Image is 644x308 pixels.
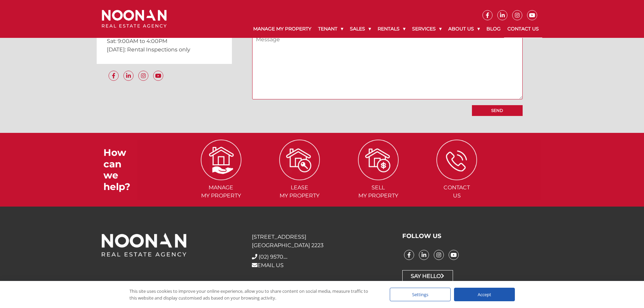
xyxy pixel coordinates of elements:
img: Noonan Real Estate Agency [102,10,167,28]
a: Blog [483,20,504,38]
div: This site uses cookies to improve your online experience, allow you to share content on social me... [129,288,376,301]
span: (02) 9570.... [259,254,287,260]
a: About Us [445,20,483,38]
img: ICONS [436,140,477,180]
a: ICONS Leasemy Property [261,157,338,199]
div: Settings [390,288,451,301]
img: ICONS [201,140,241,180]
a: Rentals [374,20,409,38]
a: Services [409,20,445,38]
a: Sales [347,20,374,38]
a: Manage My Property [250,20,315,38]
img: ICONS [358,140,399,180]
span: Manage my Property [182,184,260,200]
p: [STREET_ADDRESS] [GEOGRAPHIC_DATA] 2223 [252,233,392,250]
span: Sell my Property [340,184,417,200]
a: ICONS ContactUs [418,157,496,199]
a: EMAIL US [252,262,284,268]
a: Click to reveal phone number [259,254,287,260]
h3: How can we help? [103,147,137,192]
div: Accept [454,288,515,301]
p: Sat: 9:00AM to 4:00PM [107,37,222,45]
a: ICONS Managemy Property [182,157,260,199]
a: Say Hello [402,270,453,282]
span: Lease my Property [261,184,338,200]
h3: FOLLOW US [402,233,542,240]
img: ICONS [279,140,320,180]
p: [DATE]: Rental Inspections only [107,45,222,54]
span: Contact Us [418,184,496,200]
input: Send [472,105,523,116]
a: Contact Us [504,20,542,38]
a: Tenant [315,20,347,38]
a: ICONS Sellmy Property [340,157,417,199]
